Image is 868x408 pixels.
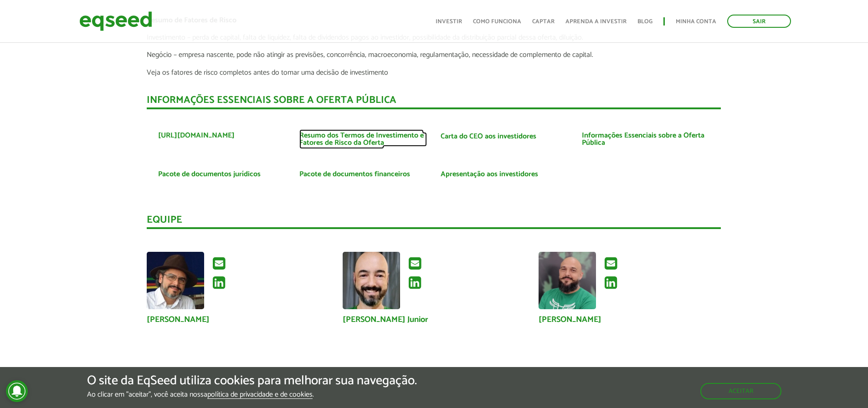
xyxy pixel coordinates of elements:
[441,171,538,178] a: Apresentação aos investidores
[539,316,601,324] a: [PERSON_NAME]
[700,383,781,399] button: Aceitar
[637,19,652,25] a: Blog
[473,19,521,25] a: Como funciona
[87,374,417,388] h5: O site da EqSeed utiliza cookies para melhorar sua navegação.
[565,19,627,25] a: Aprenda a investir
[441,133,536,140] a: Carta do CEO aos investidores
[147,95,721,109] div: INFORMAÇÕES ESSENCIAIS SOBRE A OFERTA PÚBLICA
[582,132,709,147] a: Informações Essenciais sobre a Oferta Pública
[299,132,427,147] a: Resumo dos Termos de Investimento e Fatores de Risco da Oferta
[299,171,410,178] a: Pacote de documentos financeiros
[158,132,235,139] a: [URL][DOMAIN_NAME]
[147,252,204,309] a: Ver perfil do usuário.
[147,51,721,59] p: Negócio – empresa nascente, pode não atingir as previsões, concorrência, macroeconomia, regulamen...
[147,215,721,229] div: Equipe
[79,9,152,33] img: EqSeed
[343,316,428,324] a: [PERSON_NAME] Junior
[343,252,400,309] img: Foto de Sérgio Hilton Berlotto Junior
[87,390,417,399] p: Ao clicar em "aceitar", você aceita nossa .
[436,19,462,25] a: Investir
[343,252,400,309] a: Ver perfil do usuário.
[676,19,716,25] a: Minha conta
[147,68,721,77] p: Veja os fatores de risco completos antes do tomar uma decisão de investimento
[532,19,555,25] a: Captar
[207,391,313,399] a: política de privacidade e de cookies
[158,171,261,178] a: Pacote de documentos jurídicos
[727,15,791,28] a: Sair
[539,252,596,309] img: Foto de Josias de Souza
[147,316,210,324] a: [PERSON_NAME]
[147,252,204,309] img: Foto de Xisto Alves de Souza Junior
[539,252,596,309] a: Ver perfil do usuário.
